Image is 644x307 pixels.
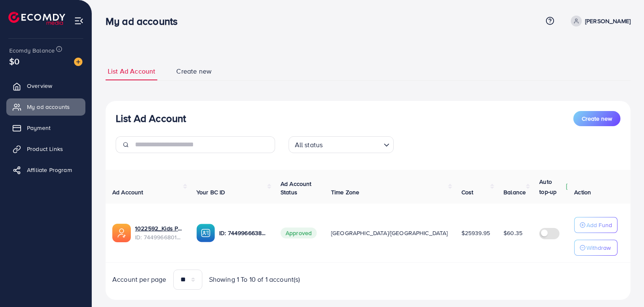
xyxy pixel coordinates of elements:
[135,233,183,241] span: ID: 7449966801595088913
[331,188,359,196] span: Time Zone
[461,188,474,196] span: Cost
[112,188,143,196] span: Ad Account
[27,82,52,90] span: Overview
[504,229,522,237] span: $60.35
[6,119,85,136] a: Payment
[6,140,85,157] a: Product Links
[196,224,215,242] img: ic-ba-acc.ded83a64.svg
[9,46,55,55] span: Ecomdy Balance
[331,229,448,237] span: [GEOGRAPHIC_DATA]/[GEOGRAPHIC_DATA]
[574,217,617,233] button: Add Fund
[289,136,394,153] div: Search for option
[27,166,72,174] span: Affiliate Program
[281,180,312,196] span: Ad Account Status
[9,55,19,67] span: $0
[574,188,591,196] span: Action
[574,240,617,256] button: Withdraw
[74,58,82,66] img: image
[573,111,620,126] button: Create new
[6,98,85,115] a: My ad accounts
[461,229,490,237] span: $25939.95
[106,15,184,27] h3: My ad accounts
[325,137,380,151] input: Search for option
[74,16,84,26] img: menu
[585,16,631,26] p: [PERSON_NAME]
[209,275,300,284] span: Showing 1 To 10 of 1 account(s)
[27,103,70,111] span: My ad accounts
[8,12,65,25] img: logo
[281,228,317,238] span: Approved
[293,139,325,151] span: All status
[6,161,85,178] a: Affiliate Program
[112,224,131,242] img: ic-ads-acc.e4c84228.svg
[586,220,612,230] p: Add Fund
[27,145,63,153] span: Product Links
[196,188,225,196] span: Your BC ID
[539,177,564,197] p: Auto top-up
[112,275,167,284] span: Account per page
[567,16,631,26] a: [PERSON_NAME]
[135,224,183,241] div: <span class='underline'>1022592_Kids Plaza_1734580571647</span></br>7449966801595088913
[586,243,611,253] p: Withdraw
[135,224,183,233] a: 1022592_Kids Plaza_1734580571647
[582,114,612,123] span: Create new
[504,188,526,196] span: Balance
[108,66,155,76] span: List Ad Account
[116,112,186,124] h3: List Ad Account
[176,66,212,76] span: Create new
[219,228,267,238] p: ID: 7449966638168178689
[6,77,85,94] a: Overview
[27,124,50,132] span: Payment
